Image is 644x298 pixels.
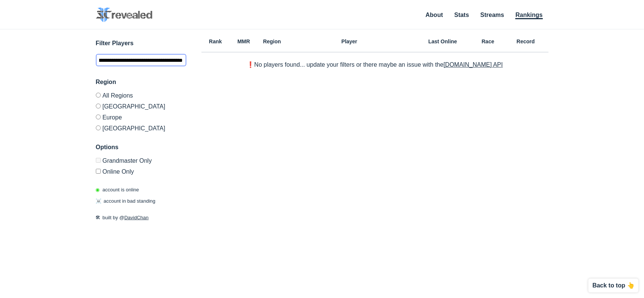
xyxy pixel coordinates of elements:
[413,39,473,44] h6: Last Online
[473,39,503,44] h6: Race
[96,93,186,101] label: All Regions
[515,12,543,19] a: Rankings
[247,62,503,68] p: ❗️No players found... update your filters or there maybe an issue with the
[124,215,149,220] a: DavidChan
[96,39,186,48] h3: Filter Players
[96,112,186,122] label: Europe
[96,186,139,194] p: account is online
[96,158,186,166] label: Only Show accounts currently in Grandmaster
[96,166,186,175] label: Only show accounts currently laddering
[96,78,186,87] h3: Region
[96,169,101,174] input: Online Only
[201,39,230,44] h6: Rank
[96,8,152,22] img: SC2 Revealed
[480,12,504,18] a: Streams
[96,93,101,98] input: All Regions
[96,104,101,109] input: [GEOGRAPHIC_DATA]
[444,61,503,68] a: [DOMAIN_NAME] API
[286,39,413,44] h6: Player
[258,39,286,44] h6: Region
[96,214,186,222] p: built by @
[426,12,443,18] a: About
[230,39,258,44] h6: MMR
[96,101,186,112] label: [GEOGRAPHIC_DATA]
[96,125,101,130] input: [GEOGRAPHIC_DATA]
[96,187,100,193] span: ◉
[96,143,186,152] h3: Options
[96,122,186,131] label: [GEOGRAPHIC_DATA]
[96,198,102,204] span: ☠️
[96,197,155,205] p: account in bad standing
[96,158,101,163] input: Grandmaster Only
[96,215,101,220] span: 🛠
[96,115,101,119] input: Europe
[454,12,469,18] a: Stats
[503,39,549,44] h6: Record
[592,283,635,289] p: Back to top 👆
